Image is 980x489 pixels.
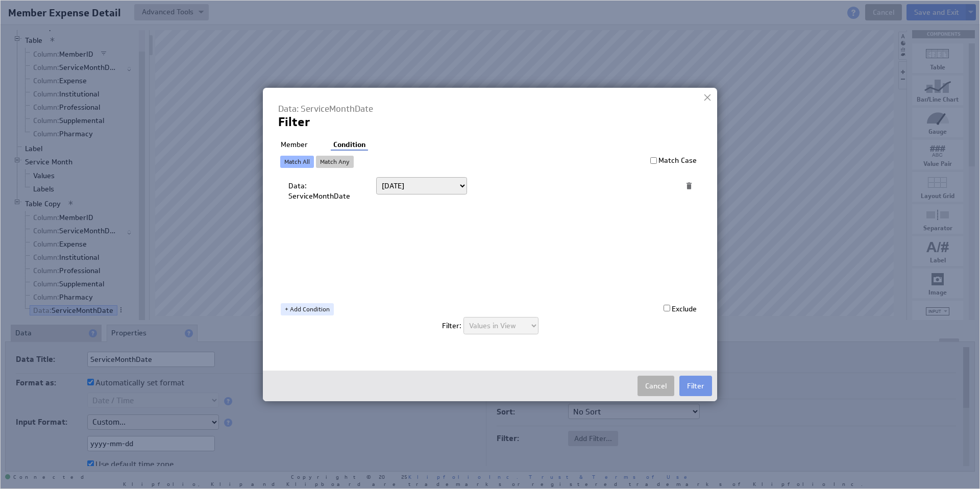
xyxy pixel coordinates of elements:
li: Condition [331,140,368,151]
div: Data: ServiceMonthDate [288,181,368,201]
input: Match Case [650,157,657,164]
span: Filter: [442,321,461,330]
a: + Add Condition [281,303,334,315]
h2: Filter [278,117,699,127]
button: Cancel [638,376,674,396]
div: Exclude [664,303,697,314]
a: Match Any [316,156,354,168]
button: Filter [679,376,712,396]
h4: Data: ServiceMonthDate [278,103,681,114]
li: Member [278,140,310,150]
label: Match Case [650,156,697,166]
a: Match All [280,156,314,168]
